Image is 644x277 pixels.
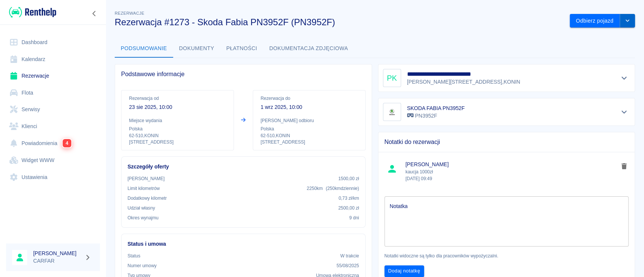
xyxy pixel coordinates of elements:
span: ( 250 km dziennie ) [326,186,359,191]
p: 1 wrz 2025, 10:00 [261,103,358,111]
a: Renthelp logo [6,6,56,18]
img: Image [384,104,400,119]
img: Renthelp logo [9,6,56,18]
a: Serwisy [6,101,100,118]
p: PN3952F [407,112,465,120]
p: Dodatkowy kilometr [128,195,167,202]
p: CARFAR [33,257,81,265]
span: [PERSON_NAME] [406,161,619,168]
button: Dokumenty [173,40,220,58]
p: [PERSON_NAME] [128,175,164,182]
p: Numer umowy [128,262,157,269]
a: Rezerwacje [6,67,100,84]
p: 1500,00 zł [338,175,359,182]
p: [PERSON_NAME][STREET_ADDRESS] , KONIN [407,78,520,86]
span: Rezerwacje [115,11,144,15]
p: 23 sie 2025, 10:00 [129,103,226,111]
a: Flota [6,84,100,101]
button: Pokaż szczegóły [618,107,630,117]
button: drop-down [620,14,635,28]
a: Powiadomienia4 [6,135,100,152]
div: PK [383,69,401,87]
span: Notatki do rezerwacji [384,138,629,146]
span: 4 [63,139,71,147]
p: Status [128,253,140,259]
button: Płatności [220,40,263,58]
p: W trakcie [340,253,359,259]
p: [DATE] 09:49 [406,175,619,182]
p: Notatki widoczne są tylko dla pracowników wypożyczalni. [384,253,629,259]
p: 2500,00 zł [338,205,359,211]
p: Polska [129,125,226,132]
p: Miejsce wydania [129,117,226,124]
p: 55/08/2025 [337,262,359,269]
p: 9 dni [349,214,359,221]
p: kaucja 1000zł [406,168,619,182]
button: Podsumowanie [115,40,173,58]
p: Limit kilometrów [128,185,160,192]
p: Udział własny [128,205,155,211]
p: Rezerwacja od [129,95,226,102]
p: 2250 km [307,185,359,192]
p: 62-510 , KONIN [261,132,358,139]
a: Klienci [6,118,100,135]
p: [STREET_ADDRESS] [129,139,226,145]
h6: [PERSON_NAME] [33,249,81,257]
button: delete note [618,161,630,171]
p: 0,73 zł /km [338,195,359,202]
h6: SKODA FABIA PN3952F [407,104,465,112]
button: Dokumentacja zdjęciowa [263,40,354,58]
button: Dodaj notatkę [384,265,424,277]
a: Kalendarz [6,51,100,68]
p: Rezerwacja do [261,95,358,102]
a: Widget WWW [6,152,100,169]
p: Okres wynajmu [128,214,158,221]
p: [PERSON_NAME] odbioru [261,117,358,124]
a: Dashboard [6,34,100,51]
h3: Rezerwacja #1273 - Skoda Fabia PN3952F (PN3952F) [115,17,564,28]
button: Zwiń nawigację [89,9,100,18]
button: Odbierz pojazd [570,14,620,28]
h6: Status i umowa [128,240,359,248]
p: Polska [261,125,358,132]
p: 62-510 , KONIN [129,132,226,139]
span: Podstawowe informacje [121,70,366,78]
button: Pokaż szczegóły [618,73,630,83]
a: Ustawienia [6,169,100,186]
h6: Szczegóły oferty [128,163,359,171]
p: [STREET_ADDRESS] [261,139,358,145]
